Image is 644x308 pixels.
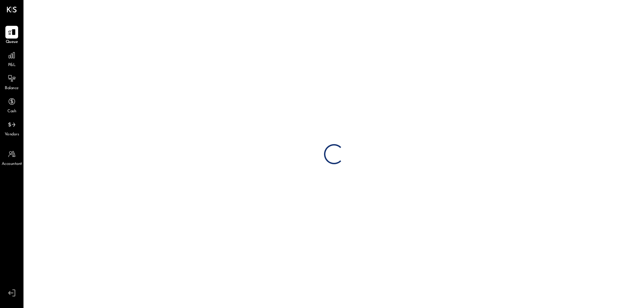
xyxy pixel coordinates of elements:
span: Vendors [5,132,19,138]
a: P&L [0,49,23,68]
a: Cash [0,95,23,115]
a: Balance [0,72,23,91]
span: P&L [8,62,16,68]
span: Accountant [2,161,22,167]
a: Vendors [0,118,23,138]
a: Accountant [0,148,23,167]
span: Queue [6,39,18,45]
a: Queue [0,26,23,45]
span: Cash [7,109,16,115]
span: Balance [5,85,19,91]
